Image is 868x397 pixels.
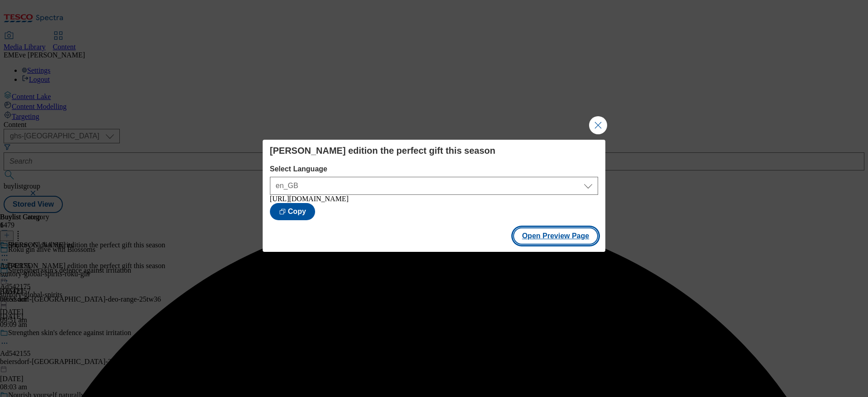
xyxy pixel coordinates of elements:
[270,195,598,203] div: [URL][DOMAIN_NAME]
[270,165,598,173] label: Select Language
[270,145,598,156] h4: [PERSON_NAME] edition the perfect gift this season
[270,203,315,220] button: Copy
[513,227,599,245] button: Open Preview Page
[263,140,605,252] div: Modal
[589,116,607,134] button: Close Modal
